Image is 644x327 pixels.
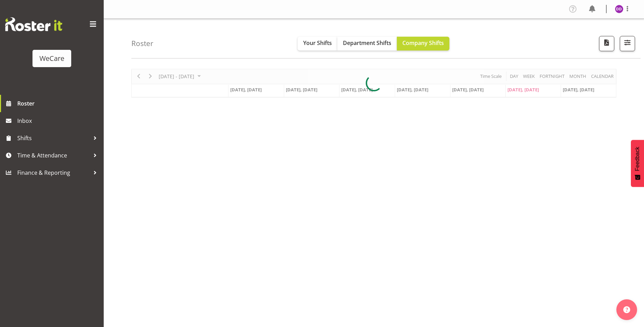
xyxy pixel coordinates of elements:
[397,37,449,51] button: Company Shifts
[303,39,332,47] span: Your Shifts
[343,39,391,47] span: Department Shifts
[17,116,100,126] span: Inbox
[39,53,64,64] div: WeCare
[298,37,337,51] button: Your Shifts
[623,306,630,313] img: help-xxl-2.png
[131,39,153,47] h4: Roster
[634,147,641,171] span: Feedback
[17,98,100,109] span: Roster
[337,37,397,51] button: Department Shifts
[17,150,90,161] span: Time & Attendance
[620,36,635,51] button: Filter Shifts
[599,36,614,51] button: Download a PDF of the roster according to the set date range.
[615,5,623,13] img: demi-dumitrean10946.jpg
[17,167,90,178] span: Finance & Reporting
[402,39,444,47] span: Company Shifts
[631,140,644,187] button: Feedback - Show survey
[5,17,62,31] img: Rosterit website logo
[17,133,90,143] span: Shifts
